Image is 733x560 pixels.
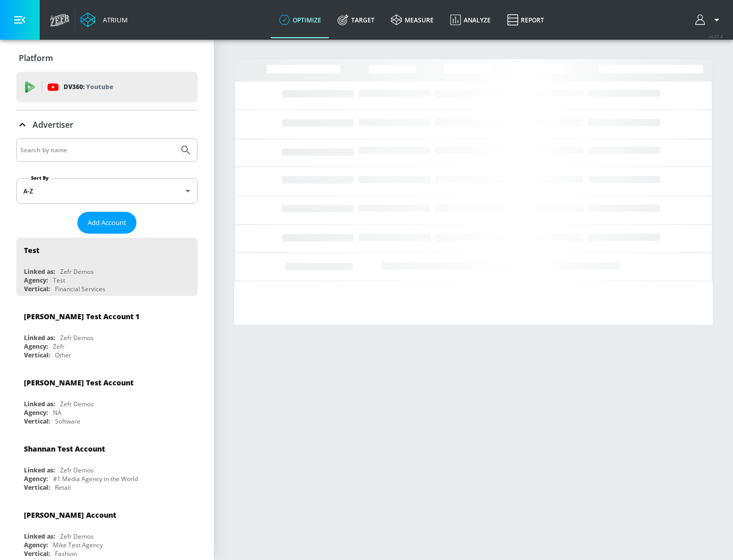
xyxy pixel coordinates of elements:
div: [PERSON_NAME] Test Account 1Linked as:Zefr DemosAgency:ZefrVertical:Other [16,304,198,362]
a: Analyze [442,2,499,38]
div: Linked as: [24,400,55,408]
div: TestLinked as:Zefr DemosAgency:TestVertical:Financial Services [16,238,198,296]
p: Platform [19,52,53,64]
a: Target [329,2,383,38]
a: measure [383,2,442,38]
div: Platform [16,44,198,72]
div: Vertical: [24,549,50,558]
div: Agency: [24,541,48,549]
a: optimize [271,2,329,38]
span: Add Account [88,217,126,229]
div: Zefr Demos [60,333,94,342]
div: Shannan Test AccountLinked as:Zefr DemosAgency:#1 Media Agency in the WorldVertical:Retail [16,436,198,494]
div: [PERSON_NAME] Test Account [24,378,133,387]
div: Fashion [55,549,77,558]
div: Vertical: [24,483,50,492]
div: Agency: [24,276,48,285]
div: Agency: [24,408,48,417]
span: v 4.25.4 [709,34,723,39]
p: DV360: [64,81,113,93]
a: Atrium [80,12,128,27]
div: [PERSON_NAME] Test Account 1 [24,312,139,321]
div: Agency: [24,342,48,351]
div: Vertical: [24,417,50,426]
div: Test [24,245,39,255]
div: [PERSON_NAME] Account [24,510,116,520]
div: [PERSON_NAME] Test AccountLinked as:Zefr DemosAgency:NAVertical:Software [16,370,198,428]
div: Zefr Demos [60,267,94,276]
a: Report [499,2,552,38]
div: Linked as: [24,333,55,342]
label: Sort By [29,175,51,181]
div: Advertiser [16,110,198,139]
div: Atrium [99,15,128,24]
button: Add Account [77,212,136,234]
div: Zefr Demos [60,532,94,541]
div: Zefr Demos [60,400,94,408]
div: #1 Media Agency in the World [53,474,138,483]
input: Search by name [20,144,175,157]
div: Test [53,276,65,285]
div: Zefr [53,342,65,351]
div: Financial Services [55,285,105,293]
div: Agency: [24,474,48,483]
div: Retail [55,483,71,492]
div: Other [55,351,71,359]
div: Vertical: [24,351,50,359]
p: Advertiser [33,119,73,130]
p: Youtube [86,81,113,92]
div: Software [55,417,80,426]
div: Vertical: [24,285,50,293]
div: Linked as: [24,466,55,474]
div: Zefr Demos [60,466,94,474]
div: NA [53,408,62,417]
div: Linked as: [24,267,55,276]
div: Mike Test Agency [53,541,103,549]
div: DV360: Youtube [16,72,198,102]
div: Shannan Test Account [24,444,105,454]
div: Linked as: [24,532,55,541]
div: A-Z [16,178,198,204]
